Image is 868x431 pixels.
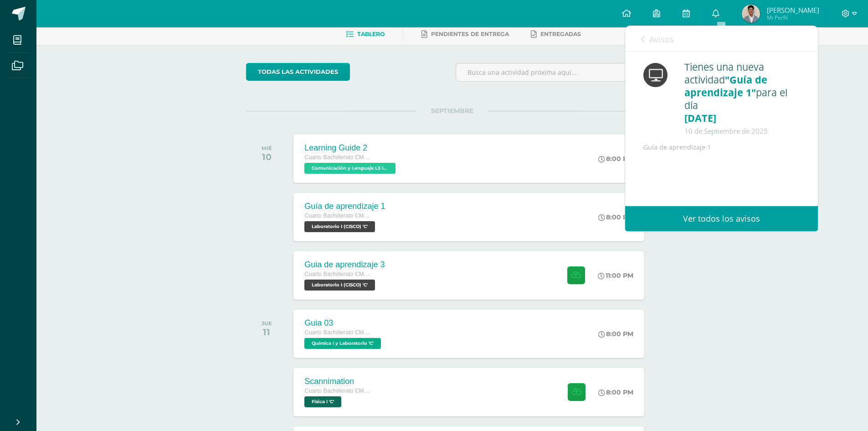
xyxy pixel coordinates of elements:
[598,155,633,163] div: 8:00 PM
[742,5,760,23] img: e565edd70807eb8db387527c47dd1a87.png
[684,125,800,137] div: 10 de Septiembre de 2025
[598,271,633,280] div: 11:00 PM
[262,145,272,151] div: MIÉ
[304,338,381,349] span: Química I y Laboratorio 'C'
[598,213,633,221] div: 8:00 PM
[767,14,819,21] span: Mi Perfil
[304,154,373,161] span: Cuarto Bachillerato CMP Bachillerato en CCLL con Orientación en Computación
[531,27,581,42] a: Entregadas
[304,260,385,270] div: Guia de aprendizaje 3
[304,163,395,174] span: Comunicación y Lenguaje L3 Inglés 'C'
[625,206,818,231] a: Ver todos los avisos
[304,388,373,394] span: Cuarto Bachillerato CMP Bachillerato en CCLL con Orientación en Computación
[304,329,373,336] span: Cuarto Bachillerato CMP Bachillerato en CCLL con Orientación en Computación
[598,388,633,396] div: 8:00 PM
[304,143,398,153] div: Learning Guide 2
[346,27,385,42] a: Tablero
[304,280,375,291] span: Laboratorio I (CISCO) 'C'
[262,327,272,338] div: 11
[304,396,341,407] span: Física I 'C'
[304,377,373,386] div: Scannimation
[416,107,488,115] span: SEPTIEMBRE
[456,63,658,81] input: Busca una actividad próxima aquí...
[304,221,375,232] span: Laboratorio I (CISCO) 'C'
[649,34,674,45] span: Avisos
[304,318,383,328] div: Guia 03
[431,31,509,37] span: Pendientes de entrega
[304,213,373,219] span: Cuarto Bachillerato CMP Bachillerato en CCLL con Orientación en Computación
[767,5,819,15] span: [PERSON_NAME]
[684,73,767,99] span: "Guía de aprendizaje 1"
[304,202,385,211] div: Guía de aprendizaje 1
[304,271,373,277] span: Cuarto Bachillerato CMP Bachillerato en CCLL con Orientación en Computación
[262,320,272,327] div: JUE
[421,27,509,42] a: Pendientes de entrega
[246,63,350,81] a: todas las Actividades
[598,330,633,338] div: 8:00 PM
[643,142,800,153] div: Guía de aprendizaje 1
[684,61,800,137] div: Tienes una nueva actividad para el día
[262,151,272,162] div: 10
[357,31,385,37] span: Tablero
[684,111,716,125] span: [DATE]
[540,31,581,37] span: Entregadas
